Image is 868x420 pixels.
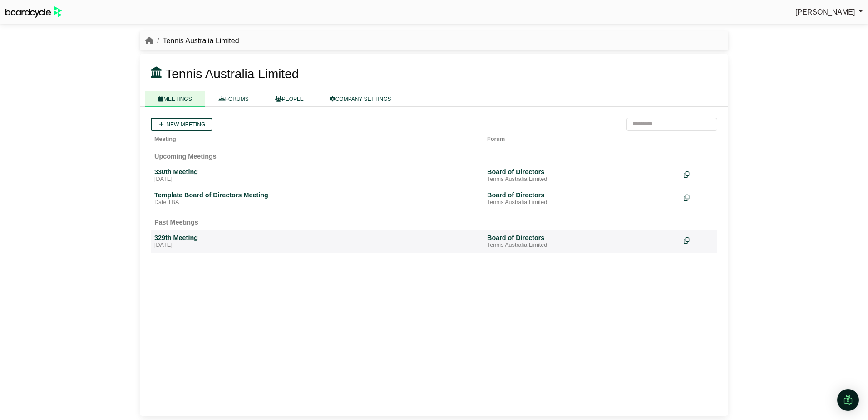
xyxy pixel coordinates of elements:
[154,199,480,206] div: Date TBA
[837,389,859,411] div: Open Intercom Messenger
[154,168,480,176] div: 330th Meeting
[487,234,676,242] div: Board of Directors
[483,131,680,144] th: Forum
[154,153,217,160] span: Upcoming Meetings
[795,6,863,18] a: [PERSON_NAME]
[262,91,317,107] a: PEOPLE
[154,234,480,249] a: 329th Meeting [DATE]
[154,242,480,249] div: [DATE]
[684,191,714,203] div: Make a copy
[487,199,676,206] div: Tennis Australia Limited
[151,118,212,131] a: New meeting
[487,191,676,206] a: Board of Directors Tennis Australia Limited
[487,191,676,199] div: Board of Directors
[684,234,714,246] div: Make a copy
[487,168,676,176] div: Board of Directors
[684,168,714,180] div: Make a copy
[5,6,62,18] img: BoardcycleBlackGreen-aaafeed430059cb809a45853b8cf6d952af9d84e6e89e1f1685b34bfd5cb7d64.svg
[154,176,480,183] div: [DATE]
[154,219,198,226] span: Past Meetings
[154,191,480,206] a: Template Board of Directors Meeting Date TBA
[205,91,262,107] a: FORUMS
[487,234,676,249] a: Board of Directors Tennis Australia Limited
[317,91,404,107] a: COMPANY SETTINGS
[487,242,676,249] div: Tennis Australia Limited
[154,191,480,199] div: Template Board of Directors Meeting
[145,35,239,47] nav: breadcrumb
[154,234,480,242] div: 329th Meeting
[151,131,483,144] th: Meeting
[487,176,676,183] div: Tennis Australia Limited
[153,35,239,47] li: Tennis Australia Limited
[165,67,299,81] span: Tennis Australia Limited
[154,168,480,183] a: 330th Meeting [DATE]
[145,91,205,107] a: MEETINGS
[795,8,855,16] span: [PERSON_NAME]
[487,168,676,183] a: Board of Directors Tennis Australia Limited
